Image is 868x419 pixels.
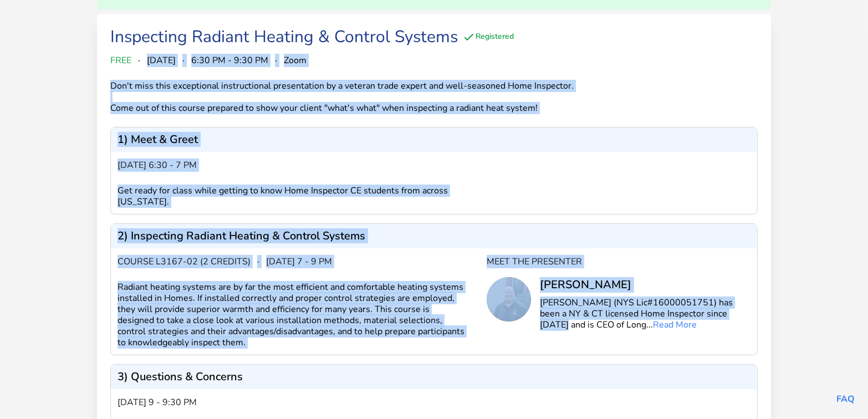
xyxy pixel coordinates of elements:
span: Zoom [284,54,307,67]
span: Course L3167-02 (2 credits) [118,255,251,268]
div: [PERSON_NAME] [540,277,750,293]
p: 3) Questions & Concerns [118,371,243,382]
span: FREE [110,54,131,67]
a: Read More [653,319,697,331]
span: [DATE] 7 - 9 pm [266,255,332,268]
div: Get ready for class while getting to know Home Inspector CE students from across [US_STATE]. [118,185,487,207]
div: Radiant heating systems are by far the most efficient and comfortable heating systems installed i... [118,282,487,348]
div: Inspecting Radiant Heating & Control Systems [110,27,458,47]
div: Registered [462,30,514,44]
p: 2) Inspecting Radiant Heating & Control Systems [118,231,365,242]
p: [PERSON_NAME] (NYS Lic#16000051751) has been a NY & CT licensed Home Inspector since [DATE] and i... [540,297,750,330]
span: [DATE] [147,54,176,67]
p: 1) Meet & Greet [118,134,198,145]
span: · [257,255,259,268]
span: 6:30 PM - 9:30 PM [191,54,268,67]
span: · [182,54,185,67]
div: Don't miss this exceptional instructional presentation by a veteran trade expert and well-seasone... [110,80,596,114]
span: · [138,54,140,67]
div: Meet the Presenter [487,255,750,268]
a: FAQ [836,393,855,405]
span: [DATE] 6:30 - 7 pm [118,159,197,172]
img: Chris Long [487,277,531,321]
span: · [275,54,277,67]
span: [DATE] 9 - 9:30 pm [118,396,197,409]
